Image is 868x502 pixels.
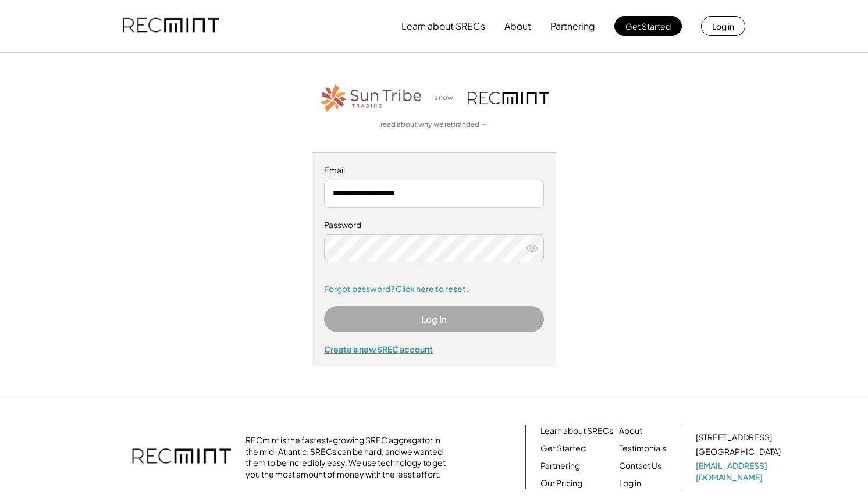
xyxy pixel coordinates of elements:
a: Get Started [540,443,586,454]
a: Partnering [540,460,580,472]
img: STT_Horizontal_Logo%2B-%2BColor.png [319,82,424,114]
a: Testimonials [619,443,666,454]
button: Learn about SRECs [401,15,485,38]
a: Contact Us [619,460,661,472]
a: Learn about SRECs [540,425,613,437]
a: read about why we rebranded → [380,120,488,130]
a: Log in [619,478,641,489]
div: [GEOGRAPHIC_DATA] [696,446,781,458]
button: Log in [701,16,745,36]
div: Email [324,165,544,176]
button: Get Started [614,16,682,36]
a: Our Pricing [540,478,582,489]
div: RECmint is the fastest-growing SREC aggregator in the mid-Atlantic. SRECs can be hard, and we wan... [246,435,452,480]
div: Create a new SREC account [324,344,544,354]
img: recmint-logotype%403x.png [468,92,549,104]
a: [EMAIL_ADDRESS][DOMAIN_NAME] [696,460,783,483]
img: recmint-logotype%403x.png [132,437,231,478]
div: is now [429,93,462,103]
div: [STREET_ADDRESS] [696,432,772,443]
button: About [504,15,531,38]
button: Partnering [550,15,595,38]
button: Log In [324,306,544,332]
a: About [619,425,642,437]
a: Forgot password? Click here to reset. [324,283,544,295]
img: recmint-logotype%403x.png [123,6,219,46]
div: Password [324,219,544,231]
